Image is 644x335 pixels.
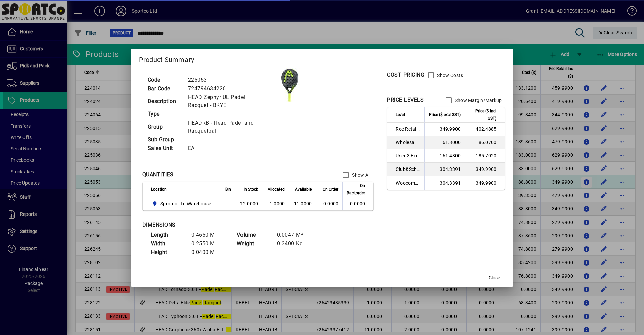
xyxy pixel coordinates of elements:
[396,139,420,146] span: Wholesale Exc
[453,97,502,104] label: Show Margin/Markup
[188,231,228,239] td: 0.4650 M
[396,180,420,186] span: Woocommerce Retail
[396,111,405,118] span: Level
[131,49,514,68] h2: Product Summary
[469,107,496,122] span: Price ($ incl GST)
[274,231,314,239] td: 0.0047 M³
[142,171,174,179] div: QUANTITIES
[184,144,273,153] td: EA
[465,176,505,190] td: 349.9900
[424,136,465,149] td: 161.8000
[144,76,184,84] td: Code
[184,76,273,84] td: 225053
[235,197,262,210] td: 12.0000
[233,239,274,248] td: Weight
[396,166,420,173] span: Club&School Exc
[148,231,188,239] td: Length
[424,149,465,163] td: 161.4800
[289,197,316,210] td: 11.0000
[244,186,258,193] span: In Stock
[151,186,167,193] span: Location
[233,231,274,239] td: Volume
[144,118,184,135] td: Group
[429,111,461,118] span: Price ($ excl GST)
[347,182,365,197] span: On Backorder
[424,163,465,176] td: 304.3391
[351,172,370,178] label: Show All
[387,71,424,79] div: COST PRICING
[184,93,273,110] td: HEAD Zephyr UL Padel Racquet - BKYE
[160,200,211,207] span: Sportco Ltd Warehouse
[184,118,273,135] td: HEADRB - Head Padel and Racquetball
[323,186,338,193] span: On Order
[144,84,184,93] td: Bar Code
[342,197,373,210] td: 0.0000
[489,274,500,281] span: Close
[144,144,184,153] td: Sales Unit
[225,186,231,193] span: Bin
[144,110,184,118] td: Type
[465,163,505,176] td: 349.9900
[144,135,184,144] td: Sub Group
[268,186,285,193] span: Allocated
[188,248,228,257] td: 0.0400 M
[396,152,420,159] span: User 3 Exc
[484,272,505,284] button: Close
[274,239,314,248] td: 0.3400 Kg
[151,200,214,208] span: Sportco Ltd Warehouse
[188,239,228,248] td: 0.2550 M
[295,186,312,193] span: Available
[465,136,505,149] td: 186.0700
[184,84,273,93] td: 724794634226
[262,197,289,210] td: 1.0000
[424,176,465,190] td: 304.3391
[144,93,184,110] td: Description
[465,123,505,136] td: 402.4885
[273,68,307,102] img: contain
[142,221,310,229] div: DIMENSIONS
[148,248,188,257] td: Height
[148,239,188,248] td: Width
[387,96,424,104] div: PRICE LEVELS
[436,72,463,79] label: Show Costs
[396,126,420,132] span: Rec Retail Inc
[424,123,465,136] td: 349.9900
[323,201,339,206] span: 0.0000
[465,149,505,163] td: 185.7020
